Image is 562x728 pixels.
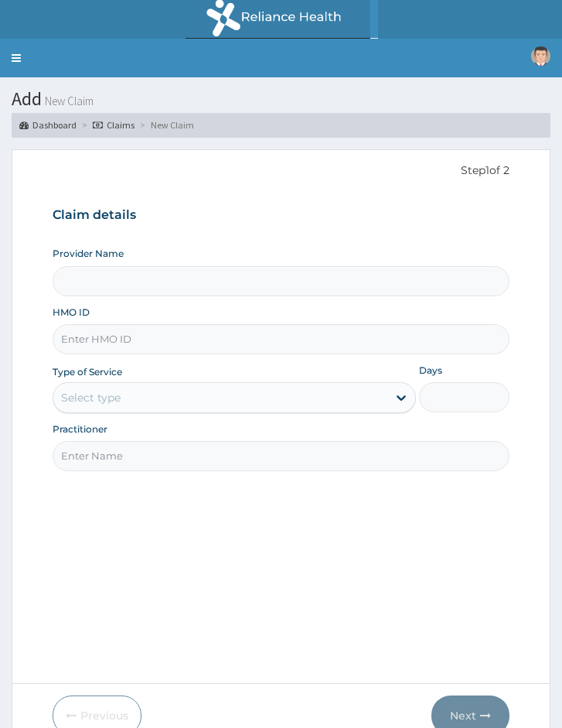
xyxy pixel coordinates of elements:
h3: Claim details [53,207,509,224]
label: HMO ID [53,306,90,319]
label: Type of Service [53,365,122,378]
h1: Add [12,89,550,109]
p: Step 1 of 2 [53,162,509,179]
label: Provider Name [53,247,124,260]
a: Claims [93,118,135,132]
label: Days [419,364,442,377]
li: New Claim [136,118,194,132]
img: User Image [531,46,550,66]
a: Dashboard [19,118,77,132]
input: Enter HMO ID [53,324,509,354]
label: Practitioner [53,422,107,436]
small: New Claim [42,95,94,107]
input: Enter Name [53,441,509,471]
div: Select type [61,390,121,405]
